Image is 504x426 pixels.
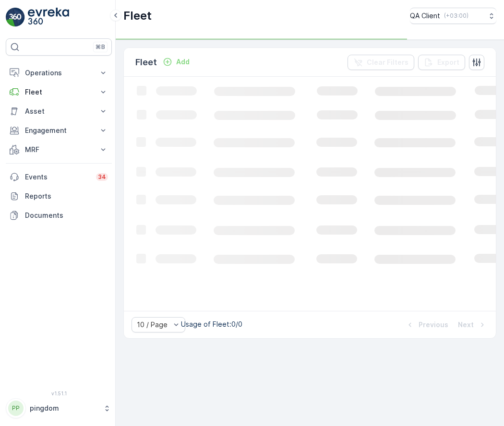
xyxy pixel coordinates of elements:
[6,187,112,206] a: Reports
[159,56,193,68] button: Add
[25,126,93,135] p: Engagement
[181,319,242,329] p: Usage of Fleet : 0/0
[458,320,474,330] p: Next
[135,56,157,69] p: Fleet
[6,63,112,83] button: Operations
[25,87,93,97] p: Fleet
[6,8,25,27] img: logo
[6,398,112,418] button: PPpingdom
[418,55,465,70] button: Export
[6,140,112,159] button: MRF
[25,106,93,116] p: Asset
[457,319,488,331] button: Next
[176,57,190,67] p: Add
[410,11,440,21] p: QA Client
[25,145,93,154] p: MRF
[437,58,459,67] p: Export
[25,211,108,220] p: Documents
[98,173,106,181] p: 34
[96,43,105,51] p: ⌘B
[6,167,112,187] a: Events34
[8,401,24,416] div: PP
[410,8,496,24] button: QA Client(+03:00)
[25,191,108,201] p: Reports
[25,172,90,182] p: Events
[404,319,449,331] button: Previous
[6,121,112,140] button: Engagement
[123,8,152,24] p: Fleet
[6,390,112,396] span: v 1.51.1
[28,8,69,27] img: logo_light-DOdMpM7g.png
[6,206,112,225] a: Documents
[348,55,414,70] button: Clear Filters
[367,58,408,67] p: Clear Filters
[444,12,468,20] p: ( +03:00 )
[6,102,112,121] button: Asset
[30,403,98,413] p: pingdom
[25,68,93,78] p: Operations
[419,320,448,330] p: Previous
[6,83,112,102] button: Fleet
